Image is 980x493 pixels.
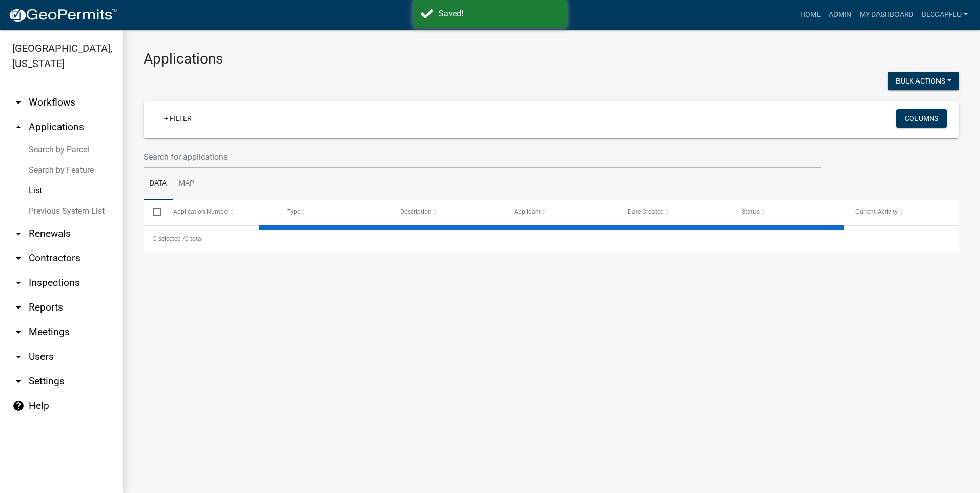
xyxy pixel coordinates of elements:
a: Data [144,168,173,200]
i: arrow_drop_down [12,277,25,289]
div: Saved! [439,8,559,20]
span: Applicant [514,208,541,215]
span: Status [742,208,760,215]
i: arrow_drop_up [12,121,25,133]
i: arrow_drop_down [12,96,25,109]
i: arrow_drop_down [12,375,25,387]
datatable-header-cell: Type [277,200,391,224]
datatable-header-cell: Application Number [163,200,277,224]
i: arrow_drop_down [12,301,25,314]
i: arrow_drop_down [12,351,25,363]
i: arrow_drop_down [12,326,25,338]
div: 0 total [144,226,959,252]
button: Columns [896,109,947,128]
a: BeccaPflu [917,5,972,25]
datatable-header-cell: Select [144,200,163,224]
a: Admin [825,5,855,25]
span: Current Activity [855,208,898,215]
datatable-header-cell: Status [732,200,846,224]
h3: Applications [144,50,959,68]
button: Bulk Actions [888,72,959,90]
a: Map [173,168,200,200]
datatable-header-cell: Date Created [618,200,732,224]
span: 0 selected / [153,235,185,242]
datatable-header-cell: Current Activity [846,200,959,224]
i: arrow_drop_down [12,228,25,240]
datatable-header-cell: Description [391,200,504,224]
a: + Filter [156,109,200,128]
datatable-header-cell: Applicant [504,200,618,224]
input: Search for applications [144,147,821,168]
a: My Dashboard [855,5,917,25]
i: help [12,400,25,412]
span: Description [400,208,432,215]
span: Application Number [173,208,229,215]
a: Home [796,5,825,25]
span: Date Created [628,208,664,215]
i: arrow_drop_down [12,252,25,264]
span: Type [287,208,300,215]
